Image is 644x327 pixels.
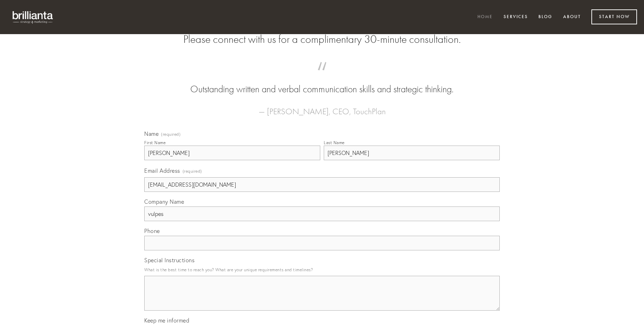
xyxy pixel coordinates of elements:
[155,69,489,96] blockquote: Outstanding written and verbal communication skills and strategic thinking.
[183,166,202,176] span: (required)
[144,227,160,234] span: Phone
[144,257,194,264] span: Special Instructions
[7,7,59,27] img: brillianta - research, strategy, marketing
[155,69,489,83] span: “
[499,11,532,23] a: Services
[473,11,497,23] a: Home
[144,33,500,46] h2: Please connect with us for a complimentary 30-minute consultation.
[324,140,345,145] div: Last Name
[144,167,180,174] span: Email Address
[559,11,585,23] a: About
[144,317,189,324] span: Keep me informed
[591,9,637,24] a: Start Now
[144,265,500,274] p: What is the best time to reach you? What are your unique requirements and timelines?
[144,140,166,145] div: First Name
[161,132,181,137] span: (required)
[144,198,184,205] span: Company Name
[155,96,489,118] figcaption: — [PERSON_NAME], CEO, TouchPlan
[534,11,557,23] a: Blog
[144,130,159,137] span: Name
